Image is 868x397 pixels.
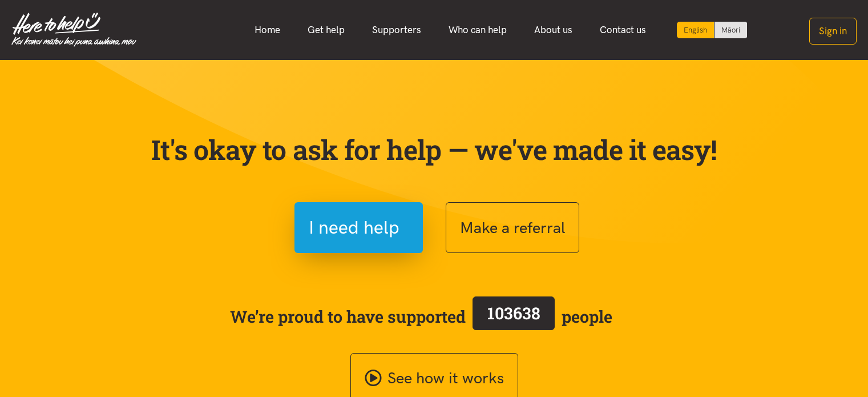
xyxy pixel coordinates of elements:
[358,18,435,42] a: Supporters
[586,18,660,42] a: Contact us
[294,18,358,42] a: Get help
[294,202,423,253] button: I need help
[241,18,294,42] a: Home
[230,294,612,339] span: We’re proud to have supported people
[309,213,399,242] span: I need help
[677,22,748,38] div: Language toggle
[149,133,720,166] p: It's okay to ask for help — we've made it easy!
[446,202,579,253] button: Make a referral
[466,294,562,339] a: 103638
[677,22,714,38] div: Current language
[435,18,520,42] a: Who can help
[714,22,747,38] a: Switch to Te Reo Māori
[11,13,136,47] img: Home
[487,302,540,324] span: 103638
[809,18,857,45] button: Sign in
[520,18,586,42] a: About us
